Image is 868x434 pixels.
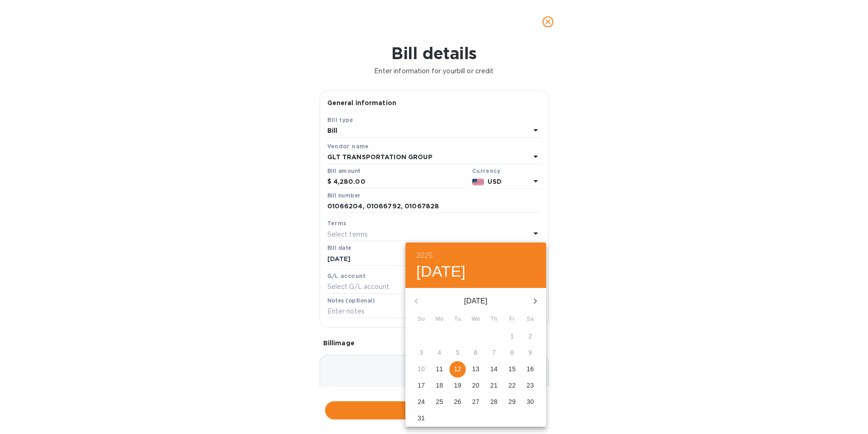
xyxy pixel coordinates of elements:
span: Th [486,315,502,324]
button: 23 [522,378,538,394]
button: 16 [522,361,538,378]
span: Sa [522,315,538,324]
span: Tu [449,315,466,324]
button: 12 [449,361,466,378]
p: 28 [490,397,498,406]
p: 20 [472,381,479,390]
button: 2025 [416,249,433,262]
p: 27 [472,397,479,406]
p: 13 [472,364,479,373]
p: 21 [490,381,498,390]
button: 15 [504,361,520,378]
p: 30 [527,397,534,406]
p: 25 [436,397,443,406]
p: 24 [418,397,425,406]
button: 14 [486,361,502,378]
span: Mo [431,315,448,324]
p: 23 [527,381,534,390]
button: 19 [449,378,466,394]
button: 25 [431,394,448,410]
p: 16 [527,364,534,373]
button: [DATE] [416,262,466,281]
button: 17 [413,378,429,394]
button: 29 [504,394,520,410]
p: 12 [454,364,461,373]
button: 18 [431,378,448,394]
button: 27 [468,394,484,410]
p: 15 [508,364,516,373]
p: 19 [454,381,461,390]
p: 17 [418,381,425,390]
button: 11 [431,361,448,378]
span: Fr [504,315,520,324]
button: 21 [486,378,502,394]
p: 18 [436,381,443,390]
button: 28 [486,394,502,410]
button: 26 [449,394,466,410]
p: 11 [436,364,443,373]
p: 31 [418,414,425,423]
button: 20 [468,378,484,394]
button: 13 [468,361,484,378]
p: [DATE] [427,296,524,307]
p: 22 [508,381,516,390]
button: 31 [413,410,429,427]
p: 29 [508,397,516,406]
span: We [468,315,484,324]
p: 26 [454,397,461,406]
span: Su [413,315,429,324]
p: 14 [490,364,498,373]
button: 24 [413,394,429,410]
button: 22 [504,378,520,394]
button: 30 [522,394,538,410]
